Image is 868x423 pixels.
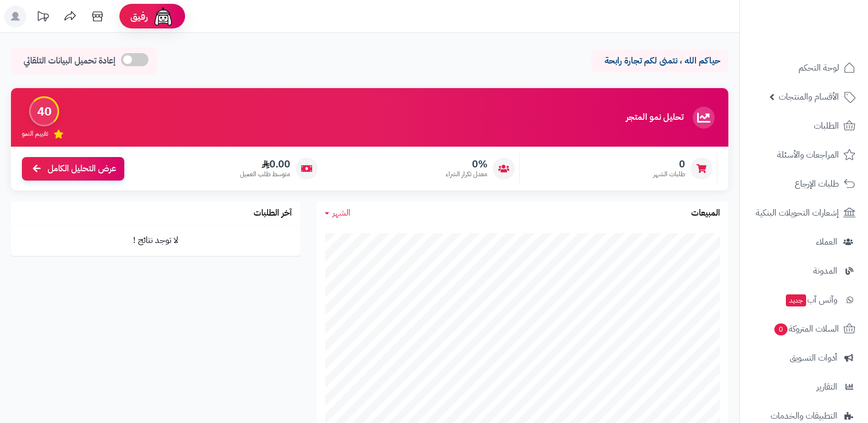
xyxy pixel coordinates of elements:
span: المدونة [813,263,837,279]
span: رفيق [130,10,148,23]
a: التقارير [746,374,861,400]
a: الطلبات [746,113,861,139]
span: تقييم النمو [22,129,48,138]
span: 0 [653,158,685,170]
span: أدوات التسويق [790,350,837,366]
span: متوسط طلب العميل [240,170,290,179]
p: حياكم الله ، نتمنى لكم تجارة رابحة [600,55,720,67]
span: طلبات الشهر [653,170,685,179]
a: المراجعات والأسئلة [746,142,861,168]
span: الشهر [332,206,350,219]
a: الشهر [325,207,350,219]
img: ai-face.png [152,5,174,27]
a: عرض التحليل الكامل [22,157,124,181]
span: لوحة التحكم [798,60,839,76]
span: الطلبات [814,118,839,134]
a: لوحة التحكم [746,55,861,81]
a: وآتس آبجديد [746,287,861,313]
a: السلات المتروكة0 [746,316,861,342]
a: تحديثات المنصة [29,5,56,30]
td: لا توجد نتائج ! [11,225,300,256]
a: طلبات الإرجاع [746,171,861,197]
span: السلات المتروكة [773,321,839,337]
a: المدونة [746,258,861,284]
span: العملاء [816,234,837,250]
span: المراجعات والأسئلة [777,147,839,163]
span: 0 [774,323,787,335]
span: طلبات الإرجاع [795,176,839,192]
a: العملاء [746,229,861,255]
span: وآتس آب [785,292,837,308]
h3: تحليل نمو المتجر [626,113,683,123]
span: الأقسام والمنتجات [779,89,839,105]
span: إشعارات التحويلات البنكية [756,205,839,221]
a: إشعارات التحويلات البنكية [746,200,861,226]
h3: المبيعات [691,208,720,218]
span: التقارير [817,379,837,395]
span: إعادة تحميل البيانات التلقائي [24,55,116,67]
span: 0.00 [240,158,290,170]
span: 0% [446,158,487,170]
span: جديد [786,294,806,306]
h3: آخر الطلبات [254,208,292,218]
span: عرض التحليل الكامل [48,163,116,175]
a: أدوات التسويق [746,345,861,371]
span: معدل تكرار الشراء [446,170,487,179]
